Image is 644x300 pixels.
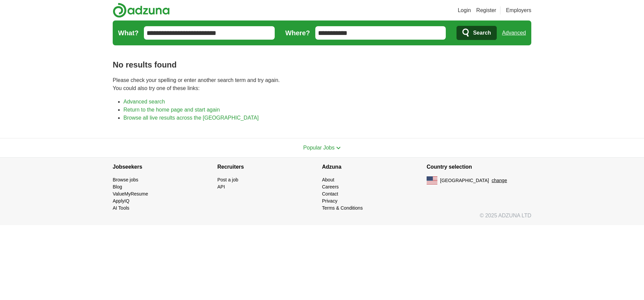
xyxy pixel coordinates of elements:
a: API [217,184,225,189]
img: US flag [427,176,437,184]
img: Adzuna logo [113,3,170,18]
a: About [322,177,334,182]
a: Browse jobs [113,177,138,182]
span: Search [473,26,491,40]
div: © 2025 ADZUNA LTD [107,212,537,225]
a: Privacy [322,198,337,204]
a: ApplyIQ [113,198,129,204]
button: change [492,177,507,184]
p: Please check your spelling or enter another search term and try again. You could also try one of ... [113,76,531,92]
h1: No results found [113,59,531,71]
a: Browse all live results across the [GEOGRAPHIC_DATA] [123,115,259,121]
a: Careers [322,184,339,189]
button: Search [457,26,496,40]
a: AI Tools [113,205,129,211]
a: Post a job [217,177,238,182]
a: Blog [113,184,122,189]
label: What? [118,28,139,38]
a: Terms & Conditions [322,205,363,211]
span: [GEOGRAPHIC_DATA] [440,177,489,184]
a: Advanced [502,26,526,40]
img: toggle icon [336,146,341,149]
a: Register [476,6,496,14]
span: Popular Jobs [303,145,334,151]
a: Login [458,6,471,14]
a: ValueMyResume [113,191,148,197]
a: Contact [322,191,338,197]
a: Advanced search [123,99,165,104]
label: Where? [285,28,310,38]
a: Employers [506,6,531,14]
h4: Country selection [427,158,531,176]
a: Return to the home page and start again [123,107,220,113]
